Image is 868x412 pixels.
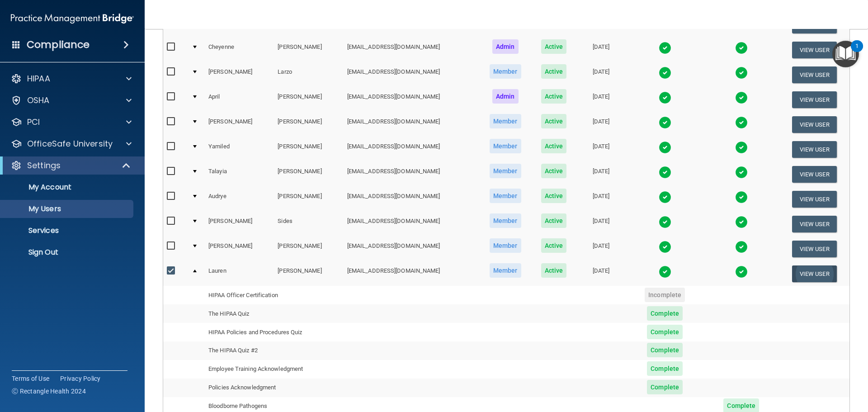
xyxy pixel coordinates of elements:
[11,138,132,149] a: OfficeSafe University
[735,141,748,154] img: tick.e7d51cea.svg
[344,87,479,112] td: [EMAIL_ADDRESS][DOMAIN_NAME]
[576,38,626,62] td: [DATE]
[27,38,90,51] h4: Compliance
[541,39,567,54] span: Active
[205,87,274,112] td: April
[12,387,86,396] span: Ⓒ Rectangle Health 2024
[274,237,343,261] td: [PERSON_NAME]
[27,95,50,106] p: OSHA
[205,286,344,304] td: HIPAA Officer Certification
[492,89,519,104] span: Admin
[490,213,521,228] span: Member
[647,361,683,376] span: Complete
[205,212,274,237] td: [PERSON_NAME]
[205,261,274,286] td: Lauren
[659,166,671,179] img: tick.e7d51cea.svg
[647,306,683,321] span: Complete
[541,139,567,153] span: Active
[205,187,274,212] td: Audrye
[344,112,479,137] td: [EMAIL_ADDRESS][DOMAIN_NAME]
[27,117,40,128] p: PCI
[792,166,837,183] button: View User
[274,87,343,112] td: [PERSON_NAME]
[274,38,343,62] td: [PERSON_NAME]
[659,216,671,228] img: tick.e7d51cea.svg
[735,191,748,204] img: tick.e7d51cea.svg
[11,73,132,84] a: HIPAA
[274,112,343,137] td: [PERSON_NAME]
[27,138,113,149] p: OfficeSafe University
[576,87,626,112] td: [DATE]
[274,261,343,286] td: [PERSON_NAME]
[6,226,129,235] p: Services
[492,39,519,54] span: Admin
[6,183,129,192] p: My Account
[205,304,344,323] td: The HIPAA Quiz
[576,237,626,261] td: [DATE]
[205,379,344,397] td: Policies Acknowledgment
[735,116,748,129] img: tick.e7d51cea.svg
[576,162,626,187] td: [DATE]
[490,64,521,79] span: Member
[490,238,521,253] span: Member
[735,166,748,179] img: tick.e7d51cea.svg
[576,187,626,212] td: [DATE]
[274,62,343,87] td: Larzo
[659,265,671,278] img: tick.e7d51cea.svg
[541,238,567,253] span: Active
[659,91,671,104] img: tick.e7d51cea.svg
[11,95,132,106] a: OSHA
[792,116,837,133] button: View User
[659,191,671,204] img: tick.e7d51cea.svg
[490,114,521,128] span: Member
[855,46,859,58] div: 1
[735,241,748,253] img: tick.e7d51cea.svg
[792,66,837,83] button: View User
[735,42,748,54] img: tick.e7d51cea.svg
[6,204,129,213] p: My Users
[205,360,344,379] td: Employee Training Acknowledgment
[344,261,479,286] td: [EMAIL_ADDRESS][DOMAIN_NAME]
[205,38,274,62] td: Cheyenne
[490,263,521,278] span: Member
[647,325,683,339] span: Complete
[735,216,748,228] img: tick.e7d51cea.svg
[205,323,344,341] td: HIPAA Policies and Procedures Quiz
[659,116,671,129] img: tick.e7d51cea.svg
[205,137,274,162] td: Yamiled
[205,341,344,360] td: The HIPAA Quiz #2
[205,237,274,261] td: [PERSON_NAME]
[344,62,479,87] td: [EMAIL_ADDRESS][DOMAIN_NAME]
[27,73,50,84] p: HIPAA
[344,137,479,162] td: [EMAIL_ADDRESS][DOMAIN_NAME]
[541,164,567,178] span: Active
[792,241,837,257] button: View User
[792,141,837,158] button: View User
[659,42,671,54] img: tick.e7d51cea.svg
[576,62,626,87] td: [DATE]
[792,91,837,108] button: View User
[645,288,685,302] span: Incomplete
[490,164,521,178] span: Member
[576,261,626,286] td: [DATE]
[274,137,343,162] td: [PERSON_NAME]
[344,237,479,261] td: [EMAIL_ADDRESS][DOMAIN_NAME]
[659,66,671,79] img: tick.e7d51cea.svg
[11,160,131,171] a: Settings
[12,374,49,383] a: Terms of Use
[735,66,748,79] img: tick.e7d51cea.svg
[659,141,671,154] img: tick.e7d51cea.svg
[712,348,857,384] iframe: Drift Widget Chat Controller
[490,189,521,203] span: Member
[792,265,837,282] button: View User
[792,191,837,208] button: View User
[792,42,837,58] button: View User
[274,212,343,237] td: Sides
[60,374,101,383] a: Privacy Policy
[541,114,567,128] span: Active
[541,213,567,228] span: Active
[647,380,683,394] span: Complete
[344,187,479,212] td: [EMAIL_ADDRESS][DOMAIN_NAME]
[541,89,567,104] span: Active
[11,9,134,28] img: PMB logo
